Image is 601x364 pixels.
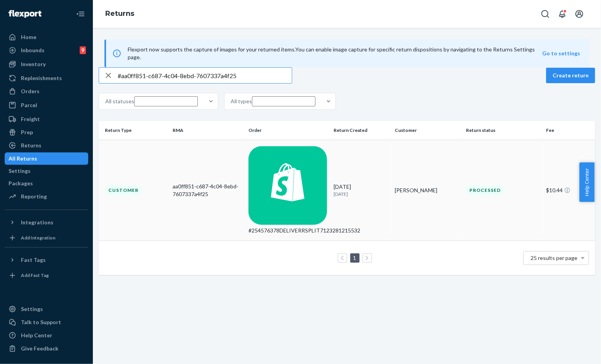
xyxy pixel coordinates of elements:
div: Replenishments [21,74,62,82]
a: Freight [5,113,88,125]
a: Returns [105,9,134,18]
input: Search returns by rma, id, tracking number [118,68,292,83]
div: Help Center [21,332,52,339]
a: Parcel [5,99,88,111]
div: Customer [105,185,142,195]
a: Add Integration [5,232,88,244]
a: Replenishments [5,72,88,84]
div: Integrations [21,219,53,226]
img: Flexport logo [9,10,41,18]
button: Create return [546,68,595,83]
th: Order [245,121,330,140]
p: [DATE] [334,191,389,197]
th: Return status [463,121,543,140]
a: Home [5,31,88,43]
button: Open Search Box [538,6,553,22]
div: All types [231,97,252,105]
span: Flexport now supports the capture of images for your returned items. [128,46,295,53]
a: Settings [5,165,88,177]
a: Reporting [5,190,88,203]
button: Fast Tags [5,254,88,266]
div: Processed [466,185,504,195]
div: All Returns [9,155,37,162]
th: Return Type [99,121,170,140]
button: Help Center [579,162,594,202]
th: Fee [543,121,595,140]
button: Integrations [5,216,88,229]
span: You can enable image capture for specific return dispositions by navigating to the Returns Settin... [128,46,535,60]
td: $10.44 [543,140,595,241]
div: Give Feedback [21,345,58,352]
span: 25 results per page [531,255,578,261]
div: [DATE] [334,183,389,197]
ol: breadcrumbs [99,3,140,25]
button: Close Navigation [73,6,88,22]
a: Returns [5,139,88,152]
button: Give Feedback [5,342,88,355]
a: Inventory [5,58,88,70]
a: Page 1 is your current page [352,255,358,261]
th: RMA [170,121,245,140]
th: Return Created [330,121,392,140]
div: [PERSON_NAME] [395,186,460,194]
div: Orders [21,87,39,95]
a: Talk to Support [5,316,88,328]
button: Go to settings [542,50,580,57]
div: Settings [9,167,31,175]
div: Home [21,33,36,41]
div: aa0ff851-c687-4c04-8ebd-7607337a4f25 [173,183,242,198]
div: Inbounds [21,46,45,54]
a: Settings [5,303,88,315]
div: Fast Tags [21,256,46,264]
a: Add Fast Tag [5,269,88,282]
div: Returns [21,142,41,149]
a: Orders [5,85,88,97]
a: Packages [5,177,88,190]
div: 9 [80,46,86,54]
a: Inbounds9 [5,44,88,56]
button: Open notifications [555,6,570,22]
div: Talk to Support [21,318,61,326]
div: Freight [21,115,40,123]
a: Prep [5,126,88,138]
a: Help Center [5,329,88,342]
div: Settings [21,305,43,313]
div: Reporting [21,193,47,200]
div: Parcel [21,101,37,109]
div: #254576378DELIVERRSPLIT7123281215532 [248,227,327,234]
th: Customer [392,121,463,140]
div: Inventory [21,60,46,68]
div: All statuses [105,97,134,105]
div: Packages [9,179,33,187]
div: Add Fast Tag [21,272,49,279]
div: Prep [21,128,33,136]
input: All statuses [134,96,198,106]
div: Add Integration [21,234,55,241]
a: All Returns [5,152,88,165]
button: Open account menu [572,6,587,22]
input: All types [252,96,315,106]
